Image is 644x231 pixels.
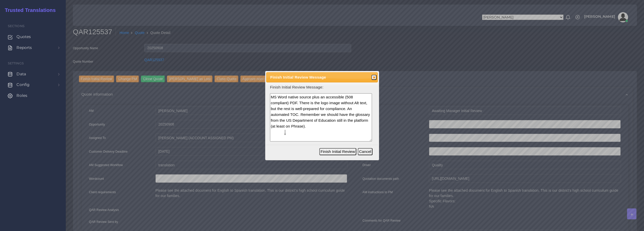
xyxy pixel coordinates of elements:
[8,61,24,65] span: Settings
[4,90,62,101] a: Roles
[4,69,62,79] a: Data
[16,34,31,40] span: Quotes
[4,31,62,42] a: Quotes
[270,74,363,80] span: Finish Initial Review Message
[16,45,32,50] span: Reports
[270,84,374,90] p: Finish Initial Review Message:
[8,24,25,28] span: Sections
[4,79,62,90] a: Config
[16,82,30,87] span: Config
[1,7,56,13] h2: Trusted Translations
[358,148,372,155] button: Cancel
[1,6,56,14] a: Trusted Translations
[319,148,356,155] button: Finish Initial Review
[16,93,27,98] span: Roles
[4,42,62,53] a: Reports
[371,75,377,80] button: Close
[16,71,26,77] span: Data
